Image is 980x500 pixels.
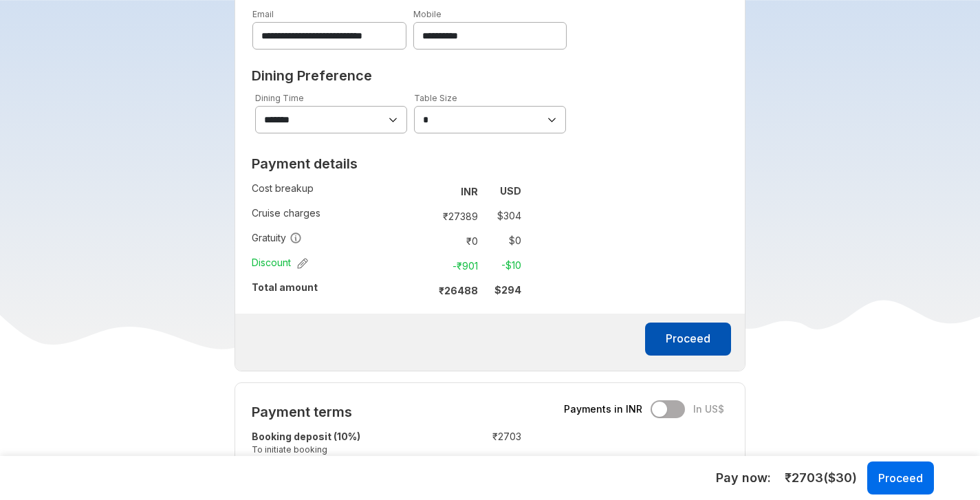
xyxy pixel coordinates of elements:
strong: USD [500,185,521,197]
span: In US$ [693,402,724,416]
label: Table Size [414,93,457,103]
strong: Booking deposit (10%) [252,431,360,442]
td: : [420,228,426,253]
td: : [420,253,426,278]
td: Cruise charges [252,204,420,228]
h2: Payment terms [252,404,521,420]
span: Discount [252,256,308,270]
td: : [420,278,426,303]
strong: INR [461,186,478,197]
td: : [433,427,439,462]
td: $ 304 [483,206,521,226]
span: Payments in INR [564,402,642,416]
strong: Total amount [252,281,318,293]
td: : [420,204,426,228]
td: ₹ 27389 [426,206,483,226]
button: Proceed [645,323,731,356]
h2: Dining Preference [252,67,728,84]
label: Dining Time [255,93,304,103]
label: Email [252,9,274,19]
td: ₹ 2703 [439,427,521,462]
td: ₹ 0 [426,231,483,250]
td: $ 0 [483,231,521,250]
span: ₹ 2703 ($ 30 ) [785,469,857,487]
td: : [420,179,426,204]
td: Cost breakup [252,179,420,204]
h5: Pay now : [716,470,771,486]
button: Proceed [867,461,934,494]
label: Mobile [413,9,442,19]
small: To initiate booking [252,444,433,455]
td: -₹ 901 [426,256,483,275]
strong: $ 294 [494,284,521,296]
td: -$ 10 [483,256,521,275]
strong: ₹ 26488 [439,285,478,296]
h2: Payment details [252,155,521,172]
span: Gratuity [252,231,302,245]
